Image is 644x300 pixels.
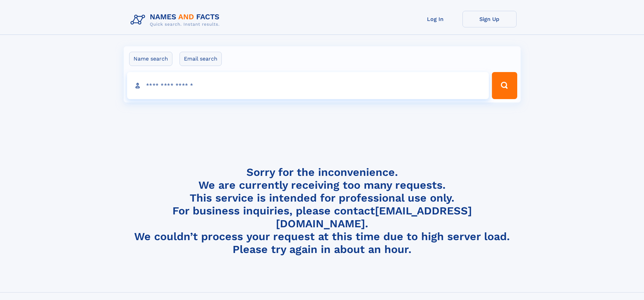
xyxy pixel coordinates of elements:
[180,52,222,66] label: Email search
[128,11,225,29] img: Logo Names and Facts
[129,52,172,66] label: Name search
[276,204,472,230] a: [EMAIL_ADDRESS][DOMAIN_NAME]
[462,11,517,27] a: Sign Up
[127,72,489,99] input: search input
[492,72,517,99] button: Search Button
[408,11,462,27] a: Log In
[128,166,517,256] h4: Sorry for the inconvenience. We are currently receiving too many requests. This service is intend...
